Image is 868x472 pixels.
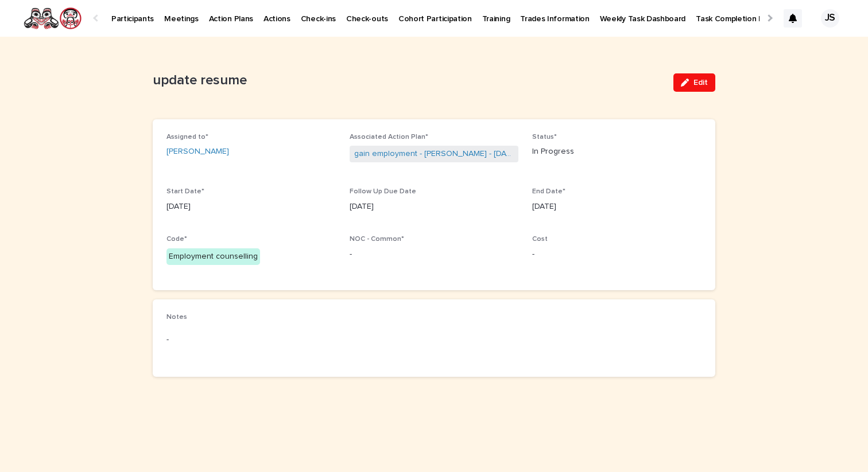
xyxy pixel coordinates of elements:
[166,134,208,141] span: Assigned to*
[153,72,664,89] p: update resume
[166,188,204,195] span: Start Date*
[166,248,260,265] div: Employment counselling
[166,146,229,158] a: [PERSON_NAME]
[23,7,82,30] img: rNyI97lYS1uoOg9yXW8k
[166,334,336,346] p: -
[532,188,565,195] span: End Date*
[166,314,187,321] span: Notes
[166,201,336,213] p: [DATE]
[354,148,514,160] a: gain employment - [PERSON_NAME] - [DATE]
[350,248,519,260] p: -
[532,236,548,243] span: Cost
[350,134,428,141] span: Associated Action Plan*
[532,201,702,213] p: [DATE]
[821,9,839,28] div: JS
[532,248,702,260] p: -
[350,188,416,195] span: Follow Up Due Date
[532,134,557,141] span: Status*
[350,236,404,243] span: NOC - Common*
[350,201,519,213] p: [DATE]
[532,146,702,158] p: In Progress
[693,79,708,87] span: Edit
[166,236,187,243] span: Code*
[673,73,715,92] button: Edit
